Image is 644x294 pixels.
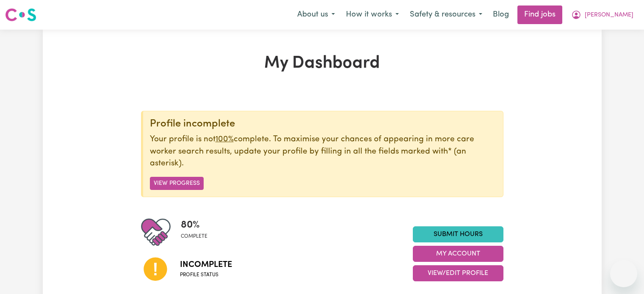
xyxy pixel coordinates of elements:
[180,258,232,271] span: Incomplete
[181,233,207,240] span: complete
[150,118,496,130] div: Profile incomplete
[566,6,639,24] button: My Account
[181,217,207,233] span: 80 %
[585,11,633,20] span: [PERSON_NAME]
[150,134,496,170] p: Your profile is not complete. To maximise your chances of appearing in more care worker search re...
[181,217,214,247] div: Profile completeness: 80%
[488,5,514,24] a: Blog
[404,6,488,24] button: Safety & resources
[413,246,503,262] button: My Account
[216,135,234,143] u: 100%
[517,5,562,24] a: Find jobs
[180,271,232,279] span: Profile status
[610,260,637,287] iframe: Button to launch messaging window
[5,5,36,25] a: Careseekers logo
[292,6,340,24] button: About us
[413,226,503,242] a: Submit Hours
[413,265,503,281] button: View/Edit Profile
[5,7,36,22] img: Careseekers logo
[150,177,204,190] button: View Progress
[141,53,503,74] h1: My Dashboard
[340,6,404,24] button: How it works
